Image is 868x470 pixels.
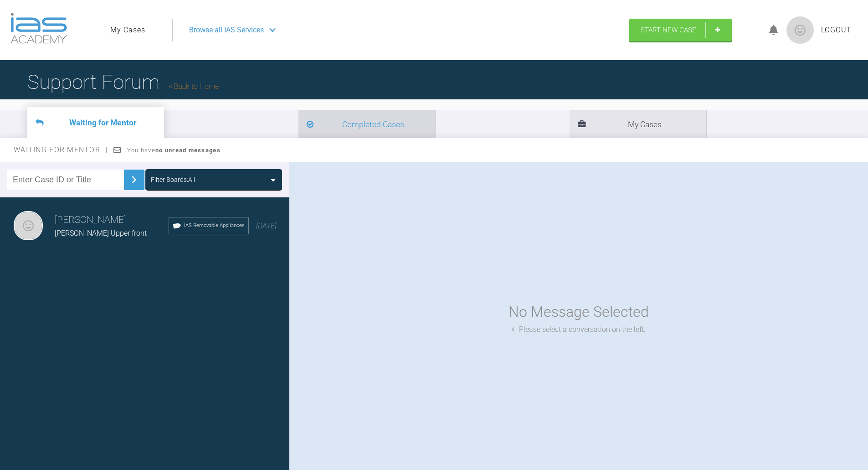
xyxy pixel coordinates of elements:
[55,229,147,238] span: [PERSON_NAME] Upper front
[512,324,646,336] div: Please select a conversation on the left.
[127,147,221,154] span: You have
[55,212,169,228] h3: [PERSON_NAME]
[256,222,277,230] span: [DATE]
[7,170,124,190] input: Enter Case ID or Title
[821,24,852,36] a: Logout
[14,211,43,240] img: Gustaf Blomgren
[151,175,195,185] div: Filter Boards: All
[110,24,145,36] a: My Cases
[570,110,706,138] li: My Cases
[27,107,164,138] li: Waiting for Mentor
[155,147,221,154] strong: no unread messages
[169,82,219,91] a: Back to Home
[508,300,649,324] div: No Message Selected
[184,222,245,230] span: IAS Removable Appliances
[629,19,732,41] a: Start New Case
[641,26,696,34] span: Start New Case
[10,13,67,44] img: logo-light.3e3ef733.png
[14,145,108,154] span: Waiting for Mentor
[127,172,141,187] img: chevronRight.28bd32b0.svg
[298,110,435,138] li: Completed Cases
[786,16,814,44] img: profile.png
[189,24,264,36] span: Browse all IAS Services
[27,66,219,98] h1: Support Forum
